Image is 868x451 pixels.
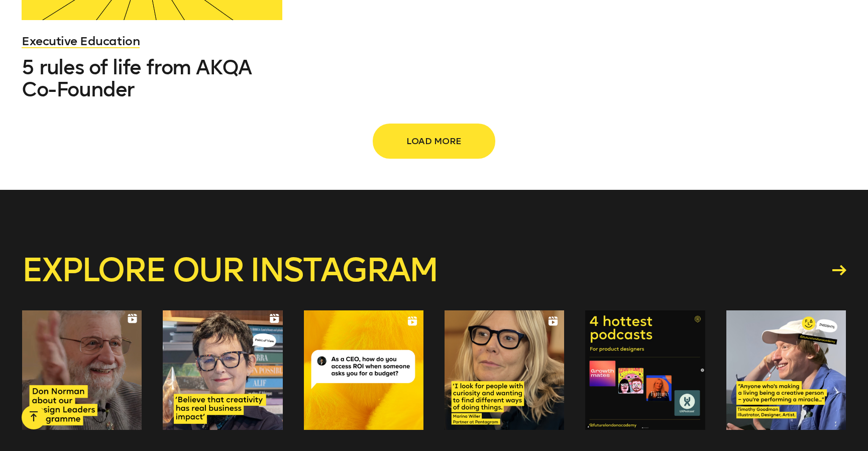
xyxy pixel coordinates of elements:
[22,55,252,101] span: 5 rules of life from AKQA Co-Founder
[390,132,478,151] span: Load more
[22,56,282,100] a: 5 rules of life from AKQA Co-Founder
[374,125,494,158] button: Load more
[22,254,846,286] a: Explore our instagram
[22,34,140,48] a: Executive Education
